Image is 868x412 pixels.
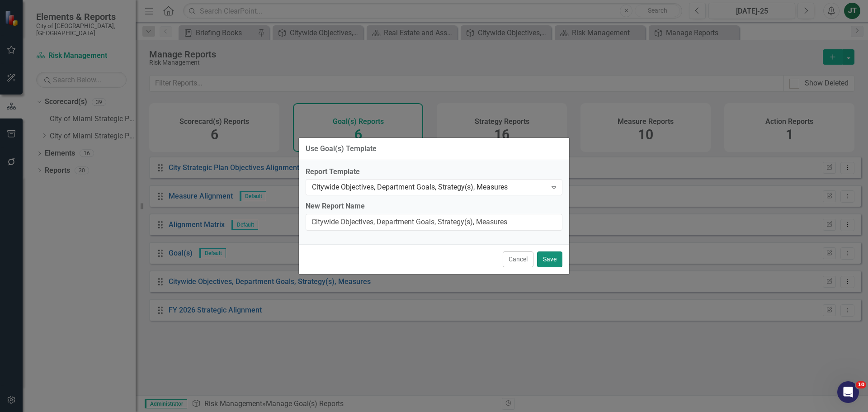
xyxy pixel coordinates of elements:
[306,214,562,231] input: Report Name
[503,251,533,267] button: Cancel
[306,167,562,177] label: Report Template
[306,145,377,153] div: Use Goal(s) Template
[856,381,866,388] span: 10
[537,251,562,267] button: Save
[306,201,562,212] label: New Report Name
[312,182,547,193] div: Citywide Objectives, Department Goals, Strategy(s), Measures
[837,381,859,403] iframe: Intercom live chat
